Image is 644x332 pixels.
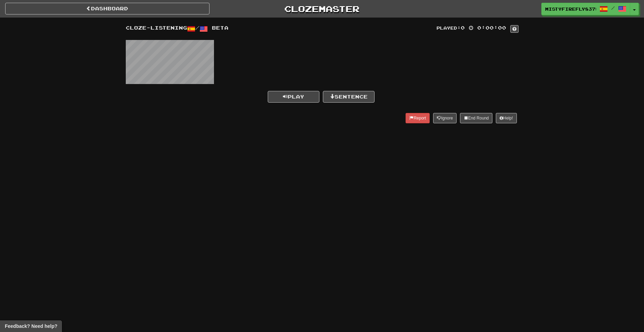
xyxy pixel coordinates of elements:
[437,25,461,30] small: Played:
[5,323,57,330] span: Open feedback widget
[126,24,519,33] div: Cloze-Listening / Beta
[406,113,430,123] button: Report
[220,3,424,15] a: Clozemaster
[541,3,630,15] a: MistyFirefly8378 /
[437,24,519,33] div: 0 0:00:00
[268,91,319,103] button: Play
[545,6,596,12] span: MistyFirefly8378
[5,3,209,14] a: Dashboard
[283,94,304,100] span: Play
[433,113,457,123] button: Ignore
[611,6,615,10] span: /
[496,113,517,123] button: Help!
[460,113,492,123] button: End Round
[323,91,375,103] button: Sentence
